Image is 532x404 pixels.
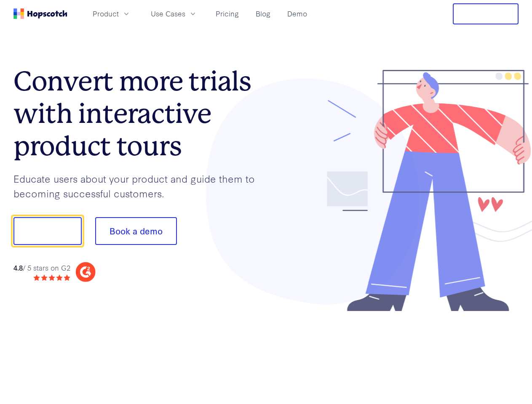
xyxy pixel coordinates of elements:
[151,8,185,19] span: Use Cases
[13,263,70,273] div: / 5 stars on G2
[252,7,274,21] a: Blog
[13,171,266,200] p: Educate users about your product and guide them to becoming successful customers.
[88,7,136,21] button: Product
[13,217,82,245] button: Show me!
[453,3,519,24] button: Free Trial
[212,7,242,21] a: Pricing
[13,263,23,272] strong: 4.8
[13,8,67,19] a: Home
[95,217,177,245] button: Book a demo
[93,8,119,19] span: Product
[284,7,310,21] a: Demo
[13,65,266,162] h1: Convert more trials with interactive product tours
[146,7,202,21] button: Use Cases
